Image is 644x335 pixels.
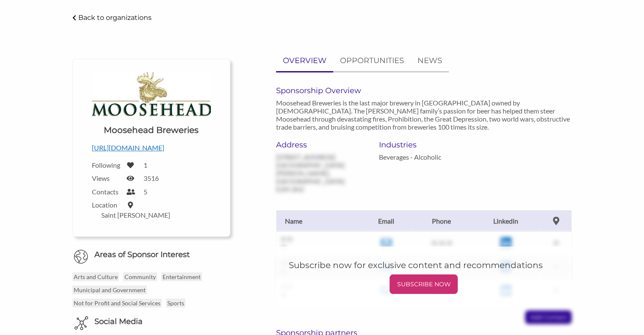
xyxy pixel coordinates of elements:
[66,249,237,260] h6: Areas of Sponsor Interest
[161,272,202,281] p: Entertainment
[144,188,147,196] label: 5
[144,161,147,169] label: 1
[289,259,559,271] h5: Subscribe now for exclusive content and recommendations
[144,174,159,182] label: 3516
[276,99,572,131] p: Moosehead Breweries is the last major brewery in [GEOGRAPHIC_DATA] owned by [DEMOGRAPHIC_DATA]. T...
[361,210,412,232] th: Email
[92,161,122,169] label: Following
[72,285,147,294] p: Municipal and Government
[101,211,170,219] label: Saint [PERSON_NAME]
[393,278,454,291] p: SUBSCRIBE NOW
[379,153,469,161] p: Beverages - Alcoholic
[412,210,471,232] th: Phone
[166,299,185,307] p: Sports
[92,174,122,182] label: Views
[276,140,366,150] h6: Address
[379,140,469,150] h6: Industries
[74,249,88,264] img: Globe Icon
[72,299,162,307] p: Not for Profit and Social Services
[94,316,143,327] h6: Social Media
[104,124,199,136] h1: Moosehead Breweries
[283,55,326,67] p: OVERVIEW
[75,316,88,330] img: Social Media Icon
[92,72,211,118] img: Logo
[92,188,122,196] label: Contacts
[276,210,361,232] th: Name
[72,272,119,281] p: Arts and Culture
[276,86,572,95] h6: Sponsorship Overview
[289,274,559,294] a: SUBSCRIBE NOW
[417,55,442,67] p: NEWS
[92,201,122,209] label: Location
[78,14,152,22] p: Back to organizations
[123,272,157,281] p: Community
[340,55,404,67] p: OPPORTUNITIES
[471,210,541,232] th: Linkedin
[92,142,211,153] p: [URL][DOMAIN_NAME]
